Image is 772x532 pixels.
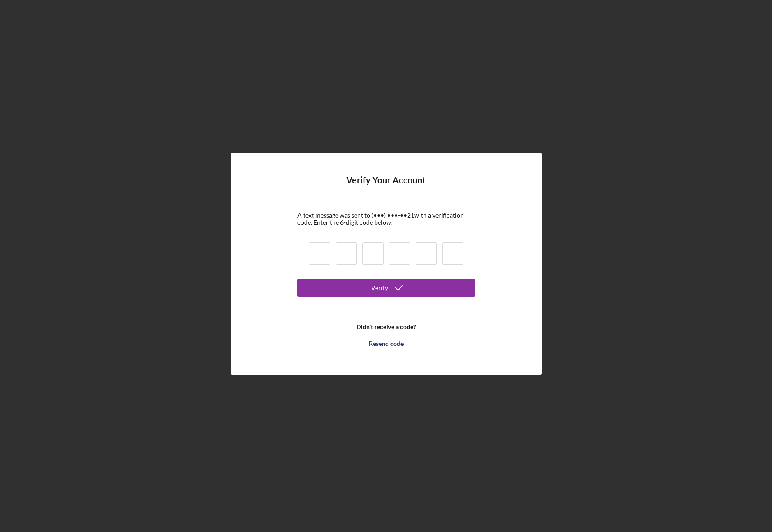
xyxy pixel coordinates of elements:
h4: Verify Your Account [346,175,426,199]
button: Verify [297,279,475,297]
div: A text message was sent to (•••) •••-•• 21 with a verification code. Enter the 6-digit code below. [297,212,475,226]
div: Resend code [369,335,404,353]
b: Didn't receive a code? [356,323,416,330]
button: Resend code [297,335,475,353]
div: Verify [371,279,388,297]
